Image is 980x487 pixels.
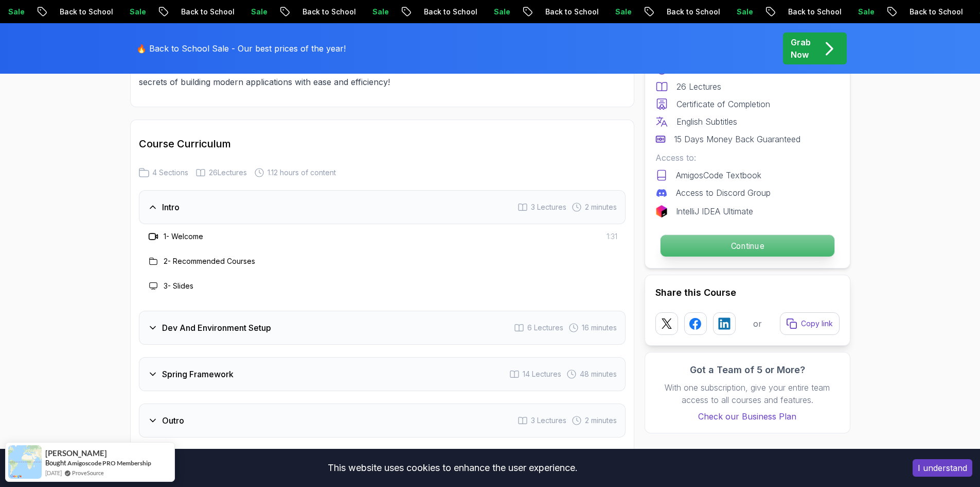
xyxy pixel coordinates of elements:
span: 1.12 hours of content [268,167,336,178]
a: Check our Business Plan [655,410,840,423]
h3: 1 - Welcome [164,231,203,242]
span: 3 Lectures [531,202,566,212]
p: Back to School [45,7,115,17]
span: 2 minutes [585,415,617,426]
span: 16 minutes [582,323,617,333]
p: Back to School [773,7,843,17]
span: 6 Lectures [527,323,563,333]
span: 14 Lectures [523,369,561,379]
h3: 3 - Slides [164,281,193,291]
p: 26 Lectures [676,80,721,93]
img: jetbrains logo [655,205,668,217]
h3: Outro [162,414,184,427]
h3: 2 - Recommended Courses [164,256,255,266]
a: ProveSource [72,468,104,477]
span: [PERSON_NAME] [45,449,107,458]
p: or [753,317,762,330]
p: Sale [236,7,269,17]
p: Join us to transform your Java skills and become proficient in the Spring Framework. Enroll now t... [139,60,577,89]
p: Back to School [652,7,722,17]
span: 1:31 [607,231,617,242]
p: Copy link [801,318,833,329]
p: Sale [479,7,512,17]
h3: Got a Team of 5 or More? [655,363,840,377]
span: 48 minutes [580,369,617,379]
button: Spring Framework14 Lectures 48 minutes [139,357,626,391]
p: Back to School [895,7,965,17]
h3: Spring Framework [162,368,234,380]
h2: Course Curriculum [139,137,626,151]
a: Amigoscode PRO Membership [67,459,151,467]
span: [DATE] [45,468,62,477]
p: Sale [115,7,148,17]
p: 15 Days Money Back Guaranteed [674,133,800,145]
p: AmigosCode Textbook [676,169,761,181]
button: Outro3 Lectures 2 minutes [139,404,626,438]
p: Certificate of Completion [676,98,770,110]
p: English Subtitles [676,115,737,128]
span: 3 Lectures [531,415,566,426]
h2: Share this Course [655,286,840,300]
p: Back to School [409,7,479,17]
p: Sale [600,7,633,17]
button: Intro3 Lectures 2 minutes [139,190,626,224]
img: provesource social proof notification image [8,445,42,479]
span: Bought [45,459,66,467]
p: 🔥 Back to School Sale - Our best prices of the year! [136,42,346,55]
p: Back to School [530,7,600,17]
button: Accept cookies [913,459,972,477]
p: With one subscription, give your entire team access to all courses and features. [655,381,840,406]
h3: Intro [162,201,180,213]
p: Access to: [655,152,840,164]
p: Continue [660,235,834,257]
p: Sale [358,7,390,17]
span: 26 Lectures [209,167,247,178]
span: 4 Sections [152,167,188,178]
button: Continue [660,234,834,257]
p: Grab Now [791,36,811,61]
p: Access to Discord Group [676,187,771,199]
button: Dev And Environment Setup6 Lectures 16 minutes [139,311,626,345]
p: IntelliJ IDEA Ultimate [676,205,753,217]
h3: Dev And Environment Setup [162,322,271,334]
p: Sale [722,7,755,17]
span: 2 minutes [585,202,617,212]
button: Copy link [780,312,840,335]
div: This website uses cookies to enhance the user experience. [8,457,897,479]
p: Back to School [166,7,236,17]
p: Sale [843,7,876,17]
p: Back to School [288,7,358,17]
